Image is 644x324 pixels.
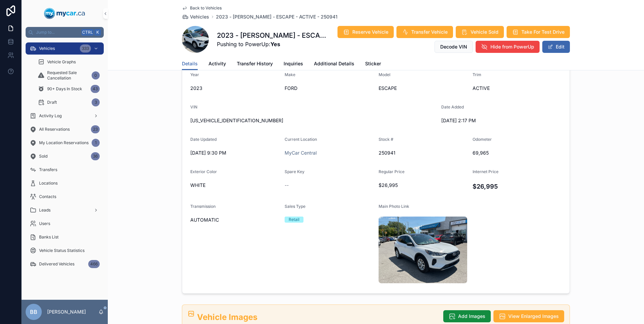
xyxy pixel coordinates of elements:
a: Vehicle Graphs [34,56,104,68]
span: Regular Price [379,169,405,174]
span: WHITE [190,182,279,189]
span: -- [285,182,289,189]
a: Activity Log [26,110,104,122]
span: Year [190,72,199,77]
button: Jump to...CtrlK [26,27,104,38]
a: 90+ Days In Stock43 [34,83,104,95]
h2: Vehicle Images [197,312,438,323]
span: Make [285,72,295,77]
span: ACTIVE [473,85,561,92]
span: Decode VIN [440,43,467,50]
span: Spare Key [285,169,304,174]
span: Leads [39,207,51,213]
h4: $26,995 [473,182,561,191]
span: View Enlarged Images [508,313,559,320]
button: Edit [542,41,570,53]
span: Date Updated [190,137,217,142]
a: Vehicles333 [26,42,104,55]
span: Back to Vehicles [190,5,222,11]
button: Reserve Vehicle [337,26,394,38]
a: Activity [208,58,226,71]
a: Transfers [26,164,104,176]
span: K [95,30,100,35]
span: Vehicle Sold [471,29,498,35]
span: Details [182,60,198,67]
a: 2023 - [PERSON_NAME] - ESCAPE - ACTIVE - 250941 [216,13,337,20]
span: 69,965 [473,150,561,156]
span: $26,995 [379,182,467,189]
span: Sticker [365,60,381,67]
div: 43 [91,85,100,93]
div: Retail [289,217,299,223]
span: 2023 [190,85,279,92]
span: Reserve Vehicle [352,29,388,35]
span: Contacts [39,194,56,199]
span: Activity [208,60,226,67]
span: All Reservations [39,127,70,132]
button: Transfer Vehicle [396,26,453,38]
span: [US_VEHICLE_IDENTIFICATION_NUMBER] [190,117,436,124]
div: 333 [80,44,91,53]
span: Inquiries [284,60,303,67]
span: Current Location [285,137,317,142]
div: 466 [88,260,100,268]
a: Requested Sale Cancellation0 [34,69,104,82]
span: Vehicles [39,46,55,51]
a: Contacts [26,191,104,203]
span: Transfer History [237,60,273,67]
span: [DATE] 2:17 PM [441,117,530,124]
a: Delivered Vehicles466 [26,258,104,270]
span: Transfer Vehicle [411,29,448,35]
div: 23 [91,125,100,133]
span: Take For Test Drive [521,29,565,35]
div: 1 [92,139,100,147]
h1: 2023 - [PERSON_NAME] - ESCAPE - ACTIVE - 250941 [217,31,327,40]
a: All Reservations23 [26,123,104,135]
button: Add Images [443,310,491,322]
p: [PERSON_NAME] [47,309,86,315]
span: Hide from PowerUp [490,43,534,50]
span: Odometer [473,137,492,142]
span: Requested Sale Cancellation [47,70,89,81]
a: Inquiries [284,58,303,71]
a: Locations [26,177,104,189]
span: Vehicle Status Statistics [39,248,85,253]
a: Draft3 [34,96,104,108]
span: Locations [39,181,58,186]
span: Stock # [379,137,393,142]
img: App logo [44,8,85,19]
div: 36 [91,152,100,160]
span: Trim [473,72,481,77]
button: Hide from PowerUp [476,41,540,53]
span: Add Images [458,313,485,320]
span: Sales Type [285,204,305,209]
span: VIN [190,104,197,109]
a: MyCar Central [285,150,317,156]
a: Transfer History [237,58,273,71]
span: ESCAPE [379,85,467,92]
span: Vehicles [190,13,209,20]
span: Additional Details [314,60,354,67]
a: Sold36 [26,150,104,162]
span: Banks List [39,234,59,240]
span: FORD [285,85,374,92]
span: Ctrl [82,29,94,36]
a: Banks List [26,231,104,243]
span: Date Added [441,104,464,109]
span: Internet Price [473,169,498,174]
a: Back to Vehicles [182,5,222,11]
span: Model [379,72,390,77]
a: Vehicles [182,13,209,20]
span: BB [30,308,37,316]
a: Vehicle Status Statistics [26,245,104,257]
span: Jump to... [36,30,79,35]
a: Leads [26,204,104,216]
span: AUTOMATIC [190,217,279,223]
a: My Location Reservations1 [26,137,104,149]
span: Vehicle Graphs [47,59,76,65]
strong: Yes [270,41,280,47]
div: 3 [92,98,100,106]
button: Take For Test Drive [507,26,570,38]
button: Vehicle Sold [456,26,504,38]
